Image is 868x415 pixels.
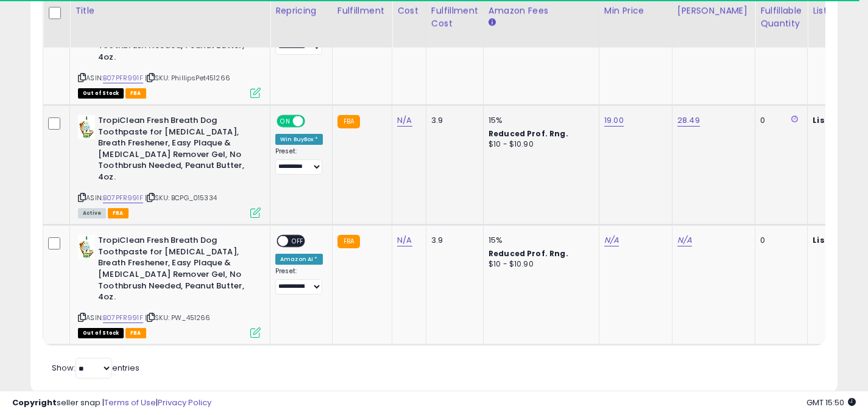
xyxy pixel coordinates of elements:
div: 15% [489,235,590,246]
div: ASIN: [78,235,261,337]
img: 415hlUrWJwL._SL40_.jpg [78,115,95,139]
div: seller snap | | [12,397,211,409]
div: Fulfillable Quantity [760,4,802,30]
span: All listings that are currently out of stock and unavailable for purchase on Amazon [78,328,124,338]
a: B07PFR991F [103,73,143,83]
span: OFF [303,116,323,127]
div: $10 - $10.90 [489,259,590,270]
span: | SKU: BCPG_015334 [145,193,217,203]
a: 28.49 [677,114,700,127]
div: Cost [397,4,421,17]
span: ON [278,116,293,127]
span: 2025-08-11 15:50 GMT [806,397,856,408]
b: Reduced Prof. Rng. [489,128,568,139]
span: All listings currently available for purchase on Amazon [78,208,106,218]
span: | SKU: PW_451266 [145,313,211,323]
b: TropiClean Fresh Breath Dog Toothpaste for [MEDICAL_DATA], Breath Freshener, Easy Plaque & [MEDIC... [98,115,246,186]
div: Fulfillment [337,4,387,17]
div: Repricing [275,4,327,17]
a: B07PFR991F [103,193,143,203]
span: Show: entries [52,362,139,374]
div: 15% [489,115,590,126]
b: Listed Price: [813,114,868,126]
a: B07PFR991F [103,313,143,323]
div: Fulfillment Cost [431,4,478,30]
span: FBA [125,328,146,338]
small: FBA [337,235,360,248]
div: Title [75,4,265,17]
img: 415hlUrWJwL._SL40_.jpg [78,235,95,259]
div: 0 [760,235,798,246]
div: 3.9 [431,235,474,246]
div: Win BuyBox * [275,134,323,145]
b: Listed Price: [813,234,868,246]
div: Amazon AI * [275,254,323,265]
span: FBA [108,208,129,218]
a: N/A [677,234,692,246]
span: OFF [288,236,308,246]
div: Preset: [275,267,323,295]
div: $10 - $10.90 [489,139,590,150]
div: Amazon Fees [489,4,594,17]
b: TropiClean Fresh Breath Dog Toothpaste for [MEDICAL_DATA], Breath Freshener, Easy Plaque & [MEDIC... [98,235,246,305]
span: FBA [125,88,146,99]
small: FBA [337,115,360,128]
a: N/A [604,234,619,246]
small: Amazon Fees. [489,17,496,28]
div: ASIN: [78,115,261,217]
a: N/A [397,234,412,246]
div: Preset: [275,147,323,175]
div: Min Price [604,4,667,17]
span: All listings that are currently out of stock and unavailable for purchase on Amazon [78,88,124,99]
b: Reduced Prof. Rng. [489,248,568,259]
strong: Copyright [12,397,57,408]
a: Privacy Policy [158,397,211,408]
div: 3.9 [431,115,474,126]
a: Terms of Use [104,397,156,408]
a: N/A [397,114,412,127]
a: 19.00 [604,114,624,127]
div: 0 [760,115,798,126]
span: | SKU: PhillipsPet451266 [145,73,230,83]
div: [PERSON_NAME] [677,4,750,17]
